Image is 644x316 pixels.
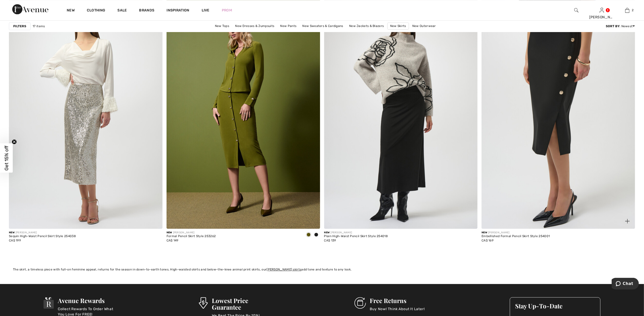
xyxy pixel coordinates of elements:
[300,23,346,29] a: New Sweaters & Cardigans
[632,8,634,12] span: 2
[482,235,550,238] div: Embellished Formal Pencil Skirt Style 254001
[267,268,301,271] a: [PERSON_NAME] skirts
[58,297,120,304] h3: Avenue Rewards
[625,219,630,223] img: plus_v2.svg
[410,23,439,29] a: New Outerwear
[515,303,595,309] h3: Stay Up-To-Date
[347,23,386,29] a: New Jackets & Blazers
[482,231,487,234] span: New
[87,8,105,13] a: Clothing
[606,24,620,28] strong: Sort By
[222,8,232,13] a: Prom
[202,8,210,13] a: Live
[9,231,15,234] span: New
[574,7,579,13] img: search the website
[167,235,216,238] div: Formal Pencil Skirt Style 253262
[482,231,550,235] div: [PERSON_NAME]
[387,22,409,30] a: New Skirts
[199,297,208,309] img: Lowest Price Guarantee
[167,231,172,234] span: New
[33,24,45,28] span: 17 items
[482,239,494,242] span: CA$ 169
[625,7,629,13] img: My Bag
[12,139,17,145] button: Close teaser
[212,297,276,310] h3: Lowest Price Guarantee
[67,8,75,13] a: New
[600,8,604,12] a: Sign In
[167,239,179,242] span: CA$ 149
[232,23,277,29] a: New Dresses & Jumpsuits
[370,297,425,304] h3: Free Returns
[167,8,189,13] span: Inspiration
[117,8,127,13] a: Sale
[324,231,388,235] div: [PERSON_NAME]
[4,146,9,170] span: Get 15% off
[324,235,388,238] div: Plain High-Waist Pencil Skirt Style 254018
[324,239,336,242] span: CA$ 139
[9,231,76,235] div: [PERSON_NAME]
[606,24,635,28] div: : Newest
[44,297,54,309] img: Avenue Rewards
[9,235,76,238] div: Sequin High-Waist Pencil Skirt Style 254038
[212,23,232,29] a: New Tops
[600,7,604,13] img: My Info
[612,278,639,291] iframe: Opens a widget where you can chat to one of our agents
[324,231,330,234] span: New
[167,231,216,235] div: [PERSON_NAME]
[589,15,614,20] div: [PERSON_NAME]
[9,239,21,242] span: CA$ 199
[12,4,48,14] img: 1ère Avenue
[139,8,155,13] a: Brands
[312,231,320,239] div: Black
[305,231,312,239] div: Artichoke
[13,24,26,28] strong: Filters
[278,23,299,29] a: New Pants
[13,267,631,272] div: The skirt, a timeless piece with full-on feminine appeal, returns for the season in down-to-earth...
[354,297,366,309] img: Free Returns
[615,7,640,13] a: 2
